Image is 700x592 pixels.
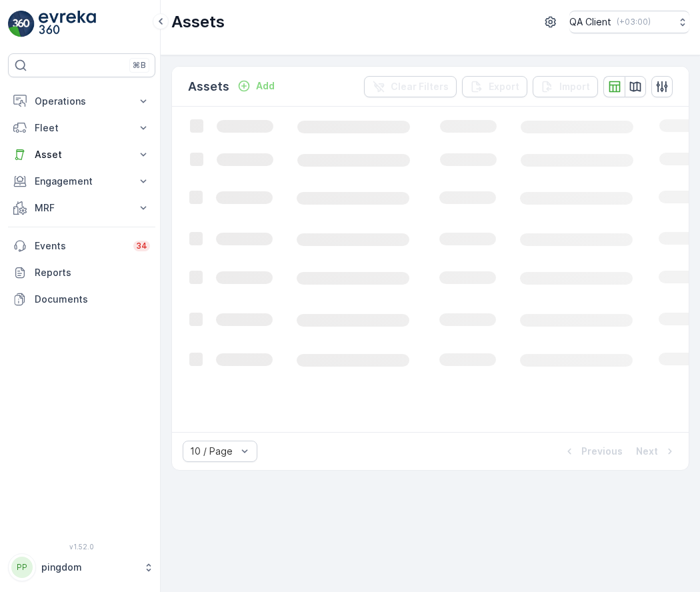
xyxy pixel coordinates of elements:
button: Import [533,76,598,97]
p: Assets [188,77,229,96]
button: Clear Filters [364,76,457,97]
p: Next [636,445,658,458]
button: MRF [8,195,155,221]
p: Operations [35,95,129,108]
button: Previous [561,443,624,459]
p: Add [256,79,275,93]
button: QA Client(+03:00) [569,11,689,33]
span: v 1.52.0 [8,543,155,551]
p: Fleet [35,121,129,135]
p: 34 [136,241,147,251]
div: PP [11,557,33,578]
p: pingdom [41,561,137,574]
p: Documents [35,293,150,306]
p: Import [559,80,590,93]
p: MRF [35,201,129,215]
p: Engagement [35,175,129,188]
a: Reports [8,259,155,286]
button: Engagement [8,168,155,195]
a: Events34 [8,233,155,259]
p: Reports [35,266,150,279]
p: ⌘B [133,60,146,71]
a: Documents [8,286,155,313]
p: ( +03:00 ) [617,17,651,27]
p: Asset [35,148,129,161]
p: Assets [171,11,225,33]
button: Operations [8,88,155,115]
p: Previous [581,445,623,458]
p: Export [489,80,519,93]
button: Export [462,76,527,97]
button: PPpingdom [8,553,155,581]
button: Fleet [8,115,155,141]
button: Asset [8,141,155,168]
p: Clear Filters [391,80,449,93]
img: logo [8,11,35,37]
p: QA Client [569,15,611,29]
button: Add [232,78,280,94]
img: logo_light-DOdMpM7g.png [39,11,96,37]
button: Next [635,443,678,459]
p: Events [35,239,125,253]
